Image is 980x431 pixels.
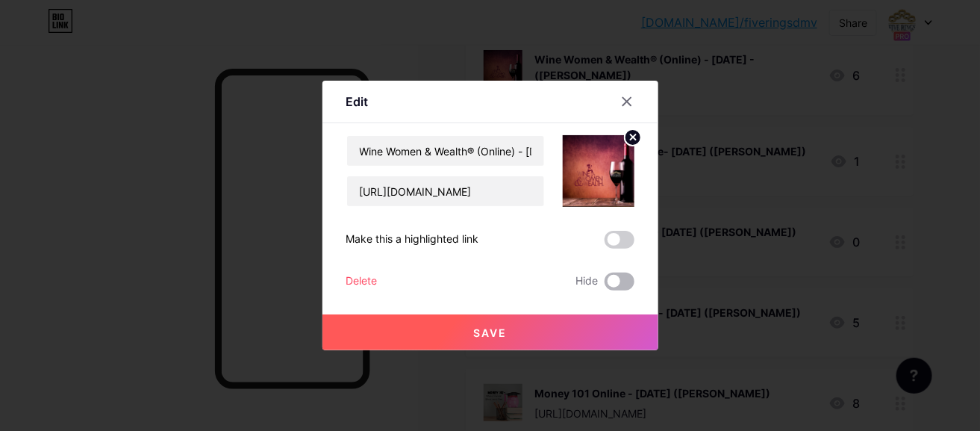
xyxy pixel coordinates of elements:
div: Make this a highlighted link [346,231,479,249]
span: Save [473,326,507,339]
button: Save [322,314,658,350]
img: link_thumbnail [563,135,634,207]
div: Edit [346,93,369,111]
div: Delete [346,273,378,291]
input: URL [347,176,544,206]
input: Title [347,136,544,166]
span: Hide [576,273,599,291]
